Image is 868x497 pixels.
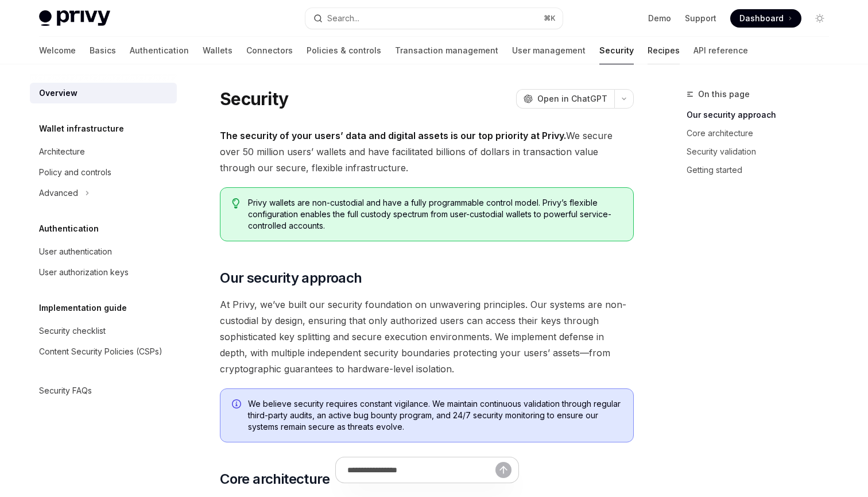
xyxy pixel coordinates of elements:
a: Overview [30,83,177,103]
svg: Info [232,399,243,411]
span: At Privy, we’ve built our security foundation on unwavering principles. Our systems are non-custo... [220,296,634,377]
div: User authorization keys [39,265,129,279]
a: Security validation [687,142,838,161]
h1: Security [220,88,288,109]
a: Architecture [30,141,177,162]
a: Demo [648,13,671,24]
a: Authentication [130,37,189,64]
a: Basics [90,37,116,64]
h5: Implementation guide [39,301,127,315]
h5: Authentication [39,222,99,236]
div: Advanced [39,186,78,200]
div: Policy and controls [39,165,111,179]
div: Security FAQs [39,384,92,398]
a: Wallets [203,37,232,64]
div: Security checklist [39,324,106,338]
strong: The security of your users’ data and digital assets is our top priority at Privy. [220,130,566,141]
a: Policy and controls [30,162,177,183]
a: Welcome [39,37,76,64]
span: ⌘ K [544,14,556,23]
button: Toggle dark mode [811,9,829,28]
input: Ask a question... [347,457,495,483]
div: User authentication [39,245,112,259]
a: User authorization keys [30,262,177,283]
a: Security FAQs [30,380,177,401]
button: Send message [495,462,511,478]
a: Dashboard [730,9,801,28]
h5: Wallet infrastructure [39,122,124,136]
div: Content Security Policies (CSPs) [39,345,162,359]
button: Advanced [30,183,177,203]
div: Overview [39,86,77,100]
span: Privy wallets are non-custodial and have a fully programmable control model. Privy’s flexible con... [248,197,622,232]
a: Security checklist [30,321,177,341]
a: Our security approach [687,106,838,124]
button: Open in ChatGPT [516,89,614,109]
span: We believe security requires constant vigilance. We maintain continuous validation through regula... [248,398,622,433]
span: Open in ChatGPT [537,93,607,105]
button: Search...⌘K [305,8,563,29]
a: Support [685,13,716,24]
a: Connectors [246,37,293,64]
a: User authentication [30,241,177,262]
div: Search... [327,11,359,25]
a: API reference [693,37,748,64]
a: Core architecture [687,124,838,142]
a: User management [512,37,586,64]
a: Getting started [687,161,838,179]
a: Recipes [648,37,680,64]
a: Security [599,37,634,64]
span: Our security approach [220,269,362,287]
div: Architecture [39,145,85,159]
a: Policies & controls [307,37,381,64]
a: Content Security Policies (CSPs) [30,341,177,362]
span: Dashboard [739,13,784,24]
svg: Tip [232,198,240,209]
span: On this page [698,87,750,101]
img: light logo [39,10,110,26]
a: Transaction management [395,37,498,64]
span: We secure over 50 million users’ wallets and have facilitated billions of dollars in transaction ... [220,128,634,176]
